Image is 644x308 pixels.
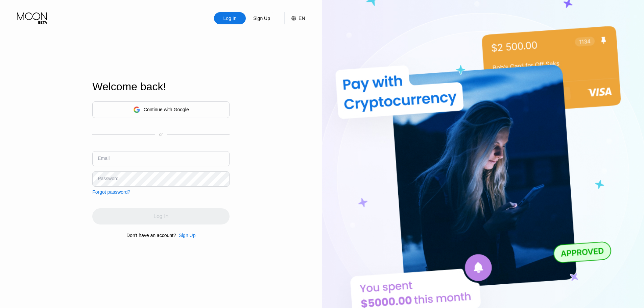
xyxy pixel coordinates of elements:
[126,233,176,238] div: Don't have an account?
[144,107,189,112] div: Continue with Google
[98,156,110,161] div: Email
[159,132,163,137] div: or
[176,233,196,238] div: Sign Up
[92,189,130,195] div: Forgot password?
[284,12,305,24] div: EN
[246,12,278,24] div: Sign Up
[92,80,230,93] div: Welcome back!
[214,12,246,24] div: Log In
[98,176,118,181] div: Password
[179,233,196,238] div: Sign Up
[223,15,237,22] div: Log In
[253,15,271,22] div: Sign Up
[92,101,230,118] div: Continue with Google
[299,16,305,21] div: EN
